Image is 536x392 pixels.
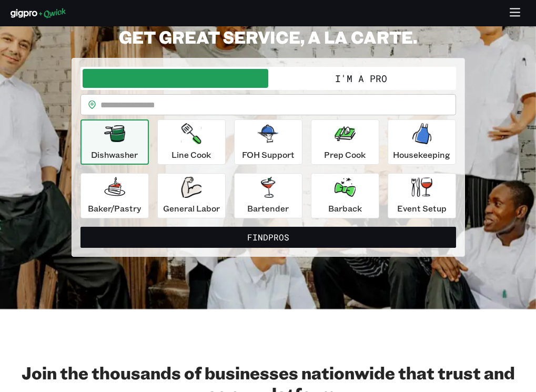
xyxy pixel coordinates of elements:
[80,173,149,218] button: Baker/Pastry
[91,148,138,161] p: Dishwasher
[311,173,379,218] button: Barback
[234,119,302,165] button: FOH Support
[311,119,379,165] button: Prep Cook
[163,202,220,215] p: General Labor
[397,202,447,215] p: Event Setup
[242,148,295,161] p: FOH Support
[324,148,366,161] p: Prep Cook
[234,173,302,218] button: Bartender
[247,202,289,215] p: Bartender
[268,69,454,88] button: I'm a Pro
[393,148,450,161] p: Housekeeping
[80,227,456,248] button: FindPros
[388,119,456,165] button: Housekeeping
[157,173,226,218] button: General Labor
[83,69,268,88] button: I'm a Business
[157,119,226,165] button: Line Cook
[88,202,141,215] p: Baker/Pastry
[171,148,211,161] p: Line Cook
[328,202,362,215] p: Barback
[388,173,456,218] button: Event Setup
[72,26,465,47] h2: GET GREAT SERVICE, A LA CARTE.
[80,119,149,165] button: Dishwasher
